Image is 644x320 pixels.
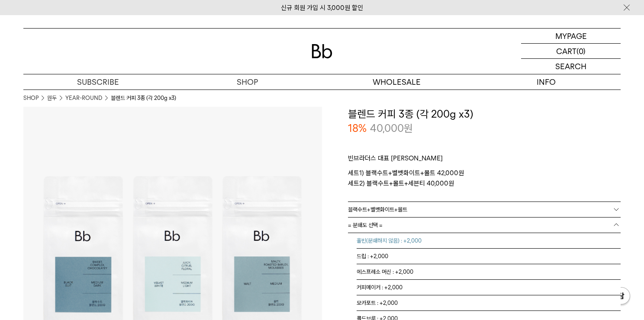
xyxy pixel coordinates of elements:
[555,59,586,74] p: SEARCH
[357,264,621,280] li: 에스프레소 머신 : +2,000
[281,4,363,12] a: 신규 회원 가입 시 3,000원 할인
[65,94,102,102] a: YEAR-ROUND
[357,280,621,295] li: 커피메이커 : +2,000
[322,74,471,90] p: WHOLESALE
[576,44,586,58] p: (0)
[556,44,576,58] p: CART
[23,74,173,90] a: SUBSCRIBE
[404,122,413,134] span: 원
[555,29,587,43] p: MYPAGE
[173,74,322,90] a: SHOP
[357,233,621,249] li: 홀빈(분쇄하지 않음) : +2,000
[23,94,39,102] a: SHOP
[348,218,383,233] span: = 분쇄도 선택 =
[357,295,621,311] li: 모카포트 : +2,000
[47,94,57,102] a: 원두
[348,202,407,217] span: 블랙수트+벨벳화이트+몰트
[370,121,413,136] p: 40,000
[348,153,621,168] p: 빈브라더스 대표 [PERSON_NAME]
[348,107,621,122] h3: 블렌드 커피 3종 (각 200g x3)
[521,29,621,44] a: MYPAGE
[111,94,176,102] li: 블렌드 커피 3종 (각 200g x3)
[471,74,621,90] p: INFO
[357,249,621,264] li: 드립 : +2,000
[521,44,621,59] a: CART (0)
[312,44,332,58] img: 로고
[348,121,367,136] p: 18%
[348,168,621,189] p: 세트1) 블랙수트+벨벳화이트+몰트 42,000원 세트2) 블랙수트+몰트+세븐티 40,000원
